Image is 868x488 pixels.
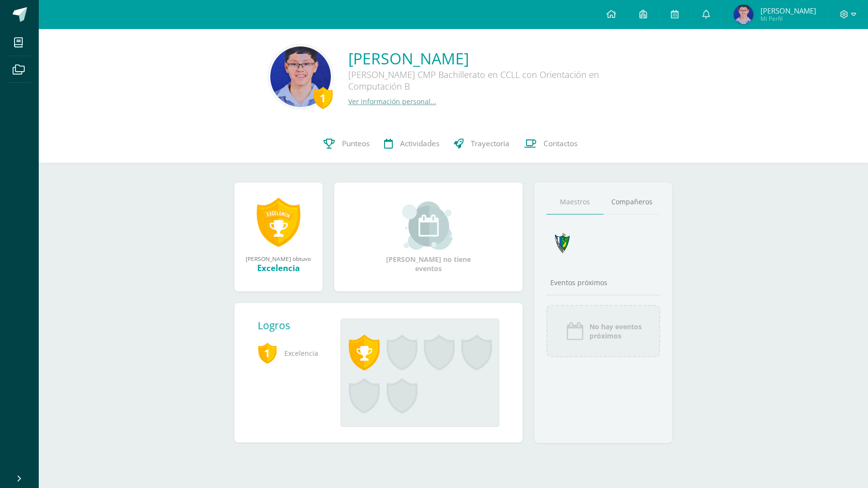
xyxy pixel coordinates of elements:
[546,278,661,287] div: Eventos próximos
[546,190,604,214] a: Maestros
[348,97,436,106] a: Ver información personal...
[549,230,576,257] img: 7cab5f6743d087d6deff47ee2e57ce0d.png
[400,138,439,149] span: Actividades
[316,124,377,163] a: Punteos
[313,87,333,109] div: 1
[402,201,455,250] img: event_small.png
[565,321,585,341] img: event_icon.png
[760,6,816,15] span: [PERSON_NAME]
[471,138,510,149] span: Trayectoria
[760,15,816,23] span: Mi Perfil
[244,262,313,274] div: Excelencia
[589,322,642,340] span: No hay eventos próximos
[734,5,753,24] img: eac8305da70ec4796f38150793d9e04f.png
[377,124,447,163] a: Actividades
[348,48,639,69] a: [PERSON_NAME]
[380,201,477,273] div: [PERSON_NAME] no tiene eventos
[258,319,333,332] div: Logros
[604,190,661,214] a: Compañeros
[447,124,517,163] a: Trayectoria
[270,46,331,107] img: 8934562d969965e11540933c362a7d1d.png
[258,340,325,366] span: Excelencia
[543,138,577,149] span: Contactos
[258,342,277,364] span: 1
[517,124,585,163] a: Contactos
[342,138,370,149] span: Punteos
[244,255,313,262] div: [PERSON_NAME] obtuvo
[348,69,639,97] div: [PERSON_NAME] CMP Bachillerato en CCLL con Orientación en Computación B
